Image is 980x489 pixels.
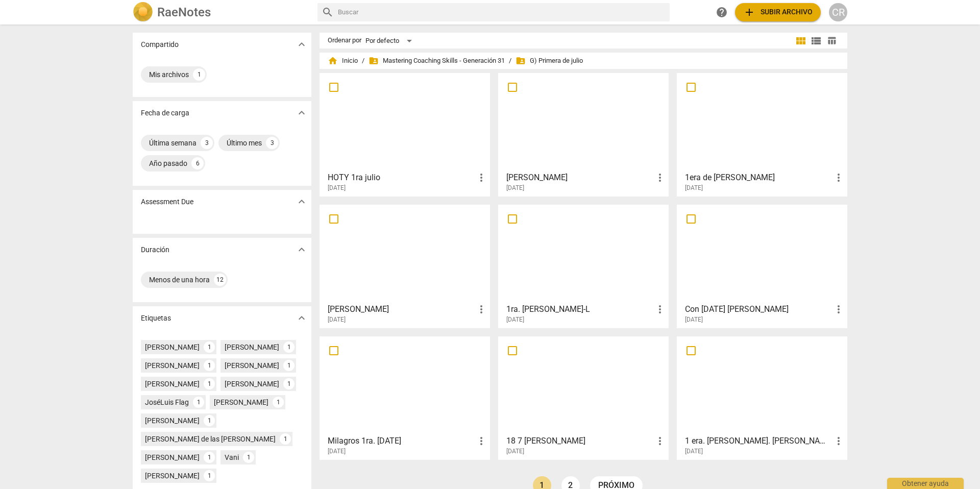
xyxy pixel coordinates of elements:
[296,107,308,119] span: expand_more
[294,310,309,326] button: Mostrar más
[795,35,807,47] span: view_module
[204,452,215,463] div: 1
[266,137,278,149] div: 3
[191,157,204,169] div: 6
[145,342,200,352] div: [PERSON_NAME]
[225,342,279,352] div: [PERSON_NAME]
[214,274,226,286] div: 12
[810,35,822,47] span: view_list
[133,2,309,22] a: LogoRaeNotes
[296,243,308,256] span: expand_more
[362,57,364,65] span: /
[716,6,728,18] span: help
[680,340,844,455] a: 1 era. [PERSON_NAME]. [PERSON_NAME][DATE]
[204,470,215,481] div: 1
[322,6,334,18] span: search
[283,341,295,353] div: 1
[145,452,200,462] div: [PERSON_NAME]
[145,471,200,481] div: [PERSON_NAME]
[141,244,169,255] p: Duración
[743,6,755,18] span: add
[280,433,291,445] div: 1
[273,397,284,408] div: 1
[832,435,845,447] span: more_vert
[294,105,309,120] button: Mostrar más
[829,3,847,21] button: CR
[141,108,189,118] p: Fecha de carga
[283,378,295,389] div: 1
[283,360,295,371] div: 1
[328,447,346,456] span: [DATE]
[328,435,475,447] h3: Milagros 1ra. julio 25
[685,303,832,315] h3: Con 1 Jul IVA Carabetta
[338,4,666,20] input: Buscar
[475,172,487,184] span: more_vert
[685,184,703,192] span: [DATE]
[157,5,211,19] h2: RaeNotes
[475,303,487,315] span: more_vert
[296,312,308,324] span: expand_more
[328,56,358,66] span: Inicio
[506,172,654,184] h3: Claudia - Katya
[328,56,338,66] span: home
[680,77,844,192] a: 1era de [PERSON_NAME][DATE]
[654,435,666,447] span: more_vert
[225,379,279,389] div: [PERSON_NAME]
[793,33,808,48] button: Cuadrícula
[328,37,361,44] div: Ordenar por
[227,138,262,148] div: Último mes
[502,208,665,324] a: 1ra. [PERSON_NAME]-L[DATE]
[832,172,845,184] span: more_vert
[328,315,346,324] span: [DATE]
[294,194,309,209] button: Mostrar más
[149,275,210,285] div: Menos de una hora
[294,37,309,52] button: Mostrar más
[680,208,844,324] a: Con [DATE] [PERSON_NAME][DATE]
[369,56,505,66] span: Mastering Coaching Skills - Generación 31
[506,435,654,447] h3: 18 7 Sofi Pinasco
[145,360,200,371] div: [PERSON_NAME]
[214,397,268,407] div: [PERSON_NAME]
[243,452,254,463] div: 1
[296,38,308,51] span: expand_more
[887,478,964,489] div: Obtener ayuda
[225,360,279,371] div: [PERSON_NAME]
[654,303,666,315] span: more_vert
[506,447,524,456] span: [DATE]
[713,3,731,21] a: Obtener ayuda
[141,313,171,324] p: Etiquetas
[516,56,583,66] span: G) Primera de julio
[502,77,665,192] a: [PERSON_NAME][DATE]
[193,397,204,408] div: 1
[685,435,832,447] h3: 1 era. Julio. Maria Mercedes Colia
[145,415,200,426] div: [PERSON_NAME]
[141,39,179,50] p: Compartido
[145,397,189,407] div: JoséLuis Flag
[323,77,486,192] a: HOTY 1ra julio[DATE]
[328,184,346,192] span: [DATE]
[654,172,666,184] span: more_vert
[735,3,821,21] button: Subir
[824,33,839,48] button: Tabla
[141,197,193,207] p: Assessment Due
[328,303,475,315] h3: Lucy correa
[133,2,153,22] img: Logo
[296,195,308,208] span: expand_more
[201,137,213,149] div: 3
[516,56,526,66] span: folder_shared
[743,6,813,18] span: Subir archivo
[369,56,379,66] span: folder_shared
[149,158,187,168] div: Año pasado
[832,303,845,315] span: more_vert
[145,379,200,389] div: [PERSON_NAME]
[204,415,215,426] div: 1
[193,68,205,81] div: 1
[685,315,703,324] span: [DATE]
[328,172,475,184] h3: HOTY 1ra julio
[827,36,837,45] span: table_chart
[685,172,832,184] h3: 1era de Julio- Isa Olid
[204,341,215,353] div: 1
[365,33,415,49] div: Por defecto
[506,315,524,324] span: [DATE]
